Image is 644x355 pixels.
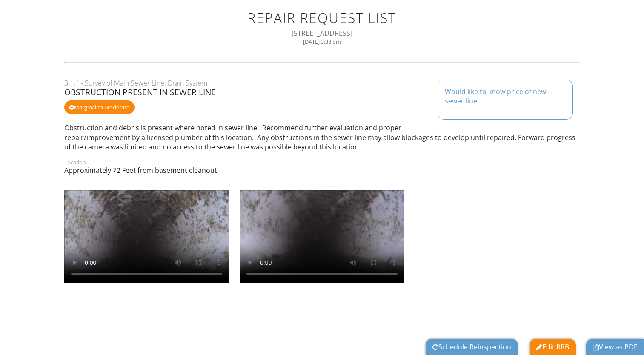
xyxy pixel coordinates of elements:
[74,29,569,38] div: [STREET_ADDRESS]
[64,159,579,166] div: Location
[64,88,579,97] div: Obstruction Present in Sewer Line
[64,78,579,88] div: 3.1.4 - Survey of Main Sewer Line: Drain System
[536,342,569,352] a: Edit RRB
[593,342,637,352] a: View as PDF
[64,166,579,175] p: Approximately 72 Feet from basement cleanout
[74,38,569,45] div: [DATE] 3:38 pm
[64,123,579,152] p: Obstruction and debris is present where noted in sewer line. Recommend further evaluation and pro...
[432,342,511,352] a: Schedule Reinspection
[64,100,135,114] div: Marginal to Moderate
[74,10,569,25] h1: Repair Request List
[445,87,566,106] p: Would like to know price of new sewer line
